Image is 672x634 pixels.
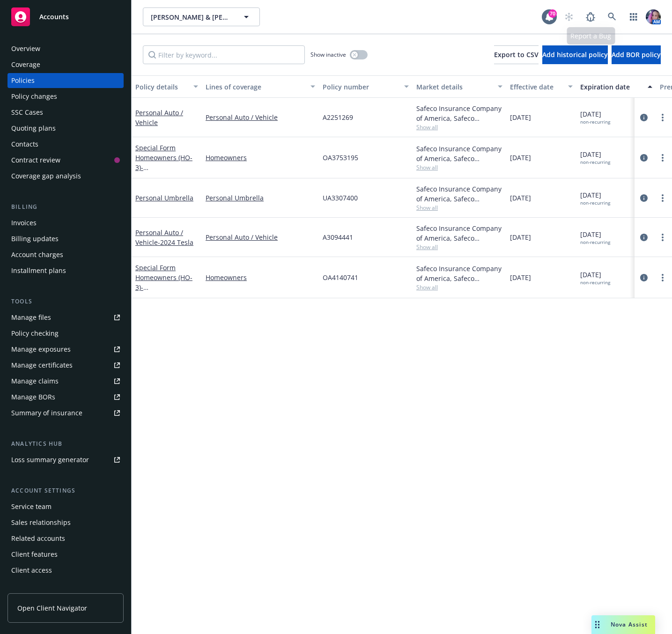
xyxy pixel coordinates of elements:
a: Account charges [7,247,124,262]
div: Policies [11,73,35,88]
div: Overview [11,41,40,56]
div: Service team [11,499,52,514]
span: Accounts [39,13,69,21]
a: Client features [7,547,124,562]
a: Special Form Homeowners (HO-3) [135,263,195,302]
button: Policy number [319,75,413,98]
a: SSC Cases [7,105,124,120]
div: Expiration date [580,82,642,92]
button: Market details [413,75,506,98]
a: Installment plans [7,263,124,278]
div: Contract review [11,153,60,168]
div: Safeco Insurance Company of America, Safeco Insurance (Liberty Mutual) [416,103,502,123]
span: Show all [416,123,502,131]
a: circleInformation [638,272,650,283]
span: OA4140741 [323,273,358,282]
div: Quoting plans [11,121,56,136]
div: Manage exposures [11,342,71,357]
div: Lines of coverage [206,82,305,92]
span: Show all [416,204,502,212]
div: Policy details [135,82,188,92]
div: non-recurring [580,119,610,125]
button: Nova Assist [591,615,655,634]
div: Drag to move [591,615,603,634]
a: Manage BORs [7,390,124,405]
a: Personal Auto / Vehicle [135,228,193,247]
a: Switch app [624,7,643,26]
div: Safeco Insurance Company of America, Safeco Insurance (Liberty Mutual) [416,264,502,283]
div: Effective date [510,82,562,92]
button: Add historical policy [542,45,608,64]
div: Contacts [11,137,38,152]
img: photo [646,9,661,24]
a: Homeowners [206,273,315,282]
a: Client access [7,563,124,578]
a: Personal Umbrella [135,193,193,202]
a: more [657,192,668,204]
span: [DATE] [510,153,531,162]
div: Market details [416,82,492,92]
div: Coverage [11,57,40,72]
a: Related accounts [7,531,124,546]
a: Manage exposures [7,342,124,357]
a: circleInformation [638,112,650,123]
a: Policies [7,73,124,88]
div: Policy changes [11,89,57,104]
div: Installment plans [11,263,66,278]
div: Policy checking [11,326,59,341]
a: Service team [7,499,124,514]
a: Coverage [7,57,124,72]
a: Report a Bug [581,7,600,26]
div: Manage files [11,310,51,325]
div: Client features [11,547,58,562]
span: [PERSON_NAME] & [PERSON_NAME] [151,12,232,22]
div: Client access [11,563,52,578]
span: Add BOR policy [612,50,661,59]
a: Search [603,7,621,26]
div: Billing [7,202,124,212]
a: Manage claims [7,374,124,389]
div: 70 [548,9,557,18]
div: Billing updates [11,231,59,246]
a: Homeowners [206,153,315,162]
span: [DATE] [580,229,610,245]
a: Sales relationships [7,515,124,530]
div: Policy number [323,82,399,92]
a: Quoting plans [7,121,124,136]
span: Export to CSV [494,50,539,59]
span: Show all [416,243,502,251]
a: more [657,272,668,283]
div: Sales relationships [11,515,71,530]
span: UA3307400 [323,193,358,203]
div: non-recurring [580,280,610,286]
a: circleInformation [638,152,650,163]
span: [DATE] [580,109,610,125]
a: Policy checking [7,326,124,341]
div: Safeco Insurance Company of America, Safeco Insurance (Liberty Mutual) [416,223,502,243]
span: [DATE] [580,270,610,286]
span: [DATE] [580,190,610,206]
div: SSC Cases [11,105,43,120]
a: Personal Auto / Vehicle [206,112,315,122]
div: Analytics hub [7,439,124,449]
span: [DATE] [510,112,531,122]
span: [DATE] [580,149,610,165]
a: Start snowing [560,7,578,26]
div: Manage certificates [11,358,73,373]
a: Overview [7,41,124,56]
a: Billing updates [7,231,124,246]
a: circleInformation [638,192,650,204]
a: circleInformation [638,232,650,243]
span: Open Client Navigator [17,603,87,613]
a: Accounts [7,4,124,30]
div: Tools [7,297,124,306]
button: Export to CSV [494,45,539,64]
a: Personal Auto / Vehicle [206,232,315,242]
a: Policy changes [7,89,124,104]
span: OA3753195 [323,153,358,162]
div: Manage BORs [11,390,55,405]
a: Loss summary generator [7,452,124,467]
a: Personal Auto / Vehicle [135,108,183,127]
span: [DATE] [510,193,531,203]
div: non-recurring [580,159,610,165]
